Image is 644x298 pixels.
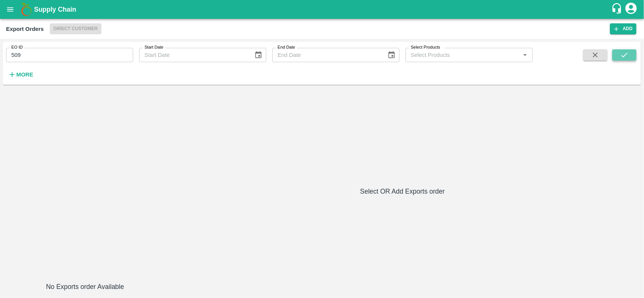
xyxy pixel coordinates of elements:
[6,68,35,81] button: More
[34,4,611,15] a: Supply Chain
[272,48,381,62] input: End Date
[167,186,638,197] h6: Select OR Add Exports order
[6,24,44,34] div: Export Orders
[384,48,399,62] button: Choose date
[624,2,638,17] div: account of current user
[611,3,624,16] div: customer-support
[411,44,440,50] label: Select Products
[520,50,530,60] button: Open
[139,48,248,62] input: Start Date
[11,44,23,50] label: EO ID
[6,48,133,62] input: Enter EO ID
[408,50,518,60] input: Select Products
[610,23,636,34] button: Add
[2,1,19,18] button: open drawer
[6,281,164,292] h6: No Exports order Available
[278,44,295,50] label: End Date
[34,6,76,13] b: Supply Chain
[251,48,266,62] button: Choose date
[19,2,34,17] img: logo
[144,44,163,50] label: Start Date
[16,72,33,78] strong: More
